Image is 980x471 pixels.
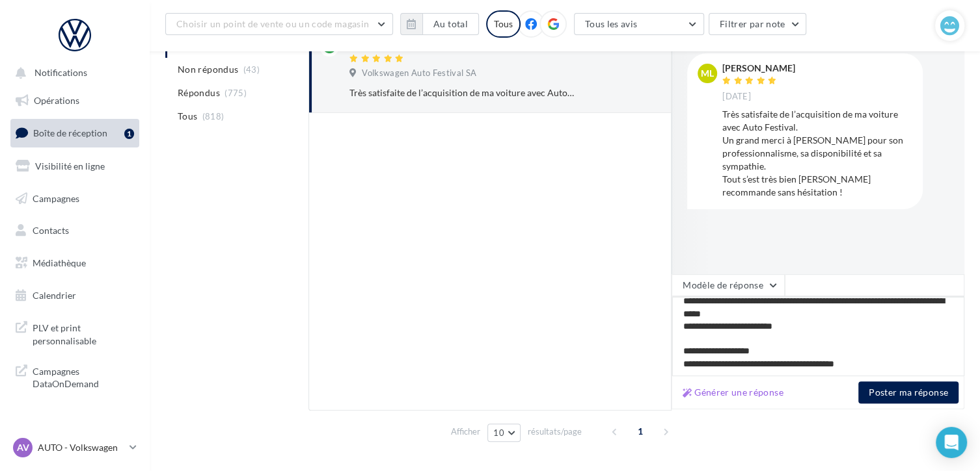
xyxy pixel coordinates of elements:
[493,427,504,438] span: 10
[8,185,142,212] a: Campagnes
[34,95,79,106] span: Opérations
[574,13,704,35] button: Tous les avis
[178,86,220,99] span: Répondus
[8,119,142,147] a: Boîte de réception1
[17,441,29,454] span: AV
[8,217,142,244] a: Contacts
[33,290,76,301] span: Calendrier
[722,64,795,73] div: [PERSON_NAME]
[33,363,134,390] span: Campagnes DataOnDemand
[8,282,142,309] a: Calendrier
[202,111,225,121] span: (818)
[33,192,79,203] span: Campagnes
[165,13,393,35] button: Choisir un point de vente ou un code magasin
[672,274,785,296] button: Modèle de réponse
[178,110,197,123] span: Tous
[451,426,480,438] span: Afficher
[176,18,369,29] span: Choisir un point de vente ou un code magasin
[33,225,69,236] span: Contacts
[8,314,142,352] a: PLV et print personnalisable
[33,127,107,138] span: Boîte de réception
[701,67,714,80] span: ML
[34,68,87,79] span: Notifications
[722,91,751,103] span: [DATE]
[8,87,142,114] a: Opérations
[709,13,807,35] button: Filtrer par note
[400,13,479,35] button: Au total
[936,427,967,458] div: Open Intercom Messenger
[630,421,651,442] span: 1
[487,424,521,442] button: 10
[722,108,912,199] div: Très satisfaite de l’acquisition de ma voiture avec Auto Festival. Un grand merci à [PERSON_NAME]...
[528,426,582,438] span: résultats/page
[38,441,124,454] p: AUTO - Volkswagen
[225,88,247,98] span: (775)
[10,435,139,460] a: AV AUTO - Volkswagen
[858,381,959,403] button: Poster ma réponse
[349,86,575,99] div: Très satisfaite de l’acquisition de ma voiture avec Auto Festival. Un grand merci à [PERSON_NAME]...
[33,257,86,268] span: Médiathèque
[677,385,789,400] button: Générer une réponse
[486,10,521,38] div: Tous
[8,153,142,180] a: Visibilité en ligne
[243,64,260,75] span: (43)
[362,68,476,79] span: Volkswagen Auto Festival SA
[124,129,134,139] div: 1
[178,63,238,76] span: Non répondus
[422,13,479,35] button: Au total
[35,160,105,172] span: Visibilité en ligne
[585,18,638,29] span: Tous les avis
[8,357,142,396] a: Campagnes DataOnDemand
[8,249,142,277] a: Médiathèque
[33,319,134,347] span: PLV et print personnalisable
